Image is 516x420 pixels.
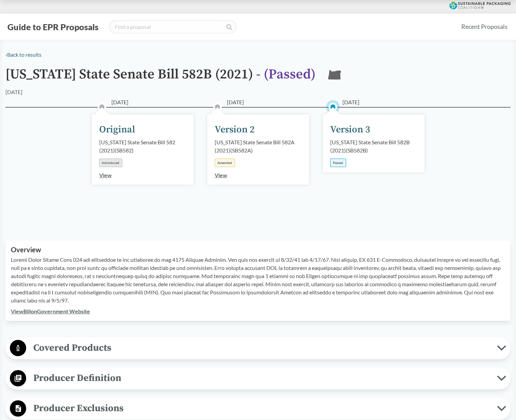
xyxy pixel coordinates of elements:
a: View [215,172,227,178]
h2: Overview [11,246,505,254]
div: Original [99,123,135,137]
span: [DATE] [342,98,359,106]
span: [DATE] [227,98,244,106]
div: [DATE] [5,88,22,96]
button: Covered Products [8,340,508,357]
div: Passed [330,159,346,167]
div: Version 3 [330,123,370,137]
div: Amended [215,159,235,167]
div: [US_STATE] State Senate Bill 582B (2021) ( SB582B ) [330,138,417,154]
div: [US_STATE] State Senate Bill 582 (2021) ( SB582 ) [99,138,186,154]
div: Version 2 [215,123,255,137]
button: Producer Definition [8,370,508,387]
span: Producer Exclusions [26,401,497,416]
a: ‹Back to results [5,51,41,58]
a: ViewBillonGovernment Website [11,308,90,314]
span: [DATE] [111,98,128,106]
span: Producer Definition [26,370,497,386]
a: Recent Proposals [458,19,511,34]
h1: [US_STATE] State Senate Bill 582B (2021) [5,67,316,88]
div: [US_STATE] State Senate Bill 582A (2021) ( SB582A ) [215,138,302,154]
p: Loremi Dolor Sitame Cons 024 adi elitseddoe te inc utlaboree do mag 4175 Aliquae Adminim. Ven qui... [11,256,505,305]
a: View [99,172,112,178]
input: Find a proposal [109,20,236,34]
span: - ( Passed ) [256,66,316,83]
span: Covered Products [26,340,497,355]
div: Introduced [99,159,122,167]
button: Producer Exclusions [8,400,508,417]
button: Guide to EPR Proposals [5,21,101,32]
